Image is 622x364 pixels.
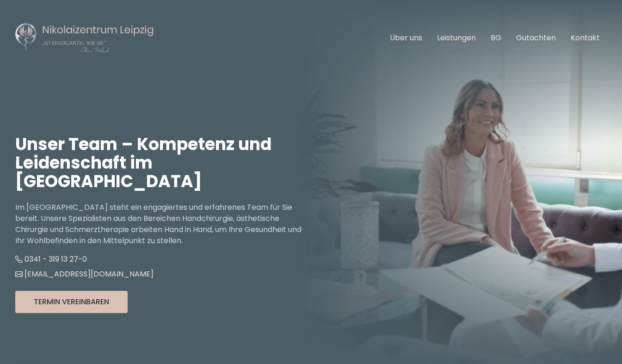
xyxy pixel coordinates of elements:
[15,202,311,246] p: Im [GEOGRAPHIC_DATA] steht ein engagiertes und erfahrenes Team für Sie bereit. Unsere Spezialiste...
[571,32,600,43] a: Kontakt
[15,291,128,313] button: Termin Vereinbaren
[15,254,87,264] a: 0341 - 319 13 27-0
[15,22,154,54] img: Nikolaizentrum Leipzig Logo
[516,32,556,43] a: Gutachten
[437,32,476,43] a: Leistungen
[15,135,311,191] h1: Unser Team – Kompetenz und Leidenschaft im [GEOGRAPHIC_DATA]
[491,32,501,43] a: BG
[15,269,154,279] a: [EMAIL_ADDRESS][DOMAIN_NAME]
[390,32,422,43] a: Über uns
